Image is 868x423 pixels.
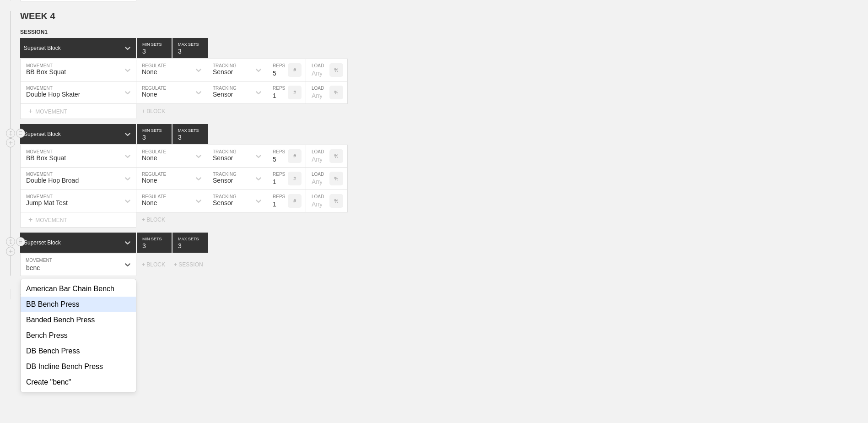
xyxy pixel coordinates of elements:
[293,154,296,159] p: #
[142,154,157,162] div: None
[20,212,136,228] div: MOVEMENT
[26,154,66,162] div: BB Box Squat
[334,90,339,95] p: %
[174,261,210,268] div: + SESSION
[21,374,136,390] div: Create "benc"
[334,68,339,73] p: %
[306,190,329,212] input: Any
[173,233,208,253] input: None
[306,81,329,103] input: Any
[21,281,136,297] div: American Bar Chain Bench
[28,216,32,223] span: +
[142,108,174,114] div: + BLOCK
[24,239,61,246] div: Superset Block
[142,217,174,223] div: + BLOCK
[173,38,208,58] input: None
[21,359,136,374] div: DB Incline Bench Press
[142,177,157,184] div: None
[293,68,296,73] p: #
[20,11,55,21] span: WEEK 4
[26,91,80,98] div: Double Hop Skater
[306,168,329,190] input: Any
[213,199,233,206] div: Sensor
[28,107,32,115] span: +
[142,68,157,76] div: None
[334,176,339,181] p: %
[21,297,136,312] div: BB Bench Press
[334,199,339,204] p: %
[142,91,157,98] div: None
[142,199,157,206] div: None
[213,68,233,76] div: Sensor
[26,199,68,206] div: Jump Mat Test
[20,289,63,299] div: WEEK 5
[24,131,61,137] div: Superset Block
[293,90,296,95] p: #
[306,145,329,167] input: Any
[20,291,24,298] span: +
[173,124,208,144] input: None
[21,343,136,359] div: DB Bench Press
[24,45,61,51] div: Superset Block
[213,91,233,98] div: Sensor
[26,68,66,76] div: BB Box Squat
[293,199,296,204] p: #
[26,177,79,184] div: Double Hop Broad
[20,104,136,119] div: MOVEMENT
[822,379,868,423] iframe: Chat Widget
[21,312,136,328] div: Banded Bench Press
[21,328,136,343] div: Bench Press
[213,154,233,162] div: Sensor
[213,177,233,184] div: Sensor
[293,176,296,181] p: #
[334,154,339,159] p: %
[20,29,48,35] span: SESSION 1
[142,261,174,268] div: + BLOCK
[306,59,329,81] input: Any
